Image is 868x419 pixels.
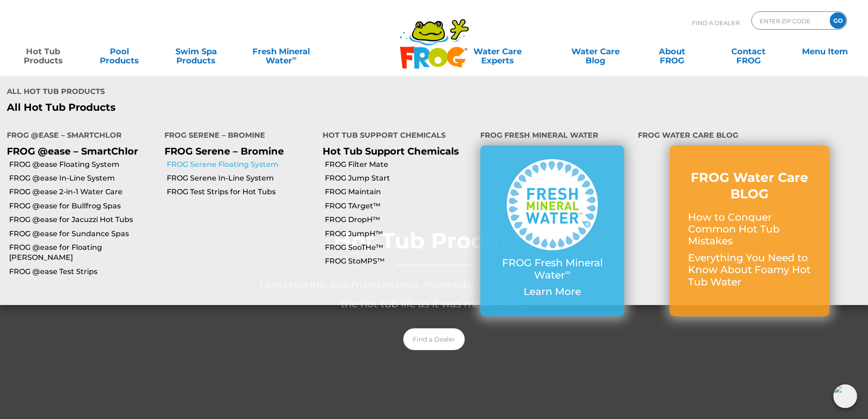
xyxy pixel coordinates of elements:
[9,267,158,277] a: FROG @ease Test Strips
[325,173,473,183] a: FROG Jump Start
[325,215,473,225] a: FROG DropH™
[692,11,740,34] p: Find A Dealer
[561,42,629,61] a: Water CareBlog
[239,42,324,61] a: Fresh MineralWater∞
[162,42,230,61] a: Swim SpaProducts
[164,127,308,145] h4: FROG Serene – Bromine
[164,145,308,157] p: FROG Serene – Bromine
[7,127,151,145] h4: FROG @ease – SmartChlor
[325,160,473,170] a: FROG Filter Mate
[167,187,315,197] a: FROG Test Strips for Hot Tubs
[638,42,706,61] a: AboutFROG
[403,328,465,350] a: Find a Dealer
[325,243,473,253] a: FROG SooTHe™
[638,127,861,145] h4: FROG Water Care Blog
[9,243,158,263] a: FROG @ease for Floating [PERSON_NAME]
[9,201,158,211] a: FROG @ease for Bullfrog Spas
[167,173,315,183] a: FROG Serene In-Line System
[9,160,158,170] a: FROG @ease Floating System
[9,173,158,183] a: FROG @ease In-Line System
[9,187,158,197] a: FROG @ease 2-in-1 Water Care
[325,229,473,239] a: FROG JumpH™
[759,14,820,27] input: Zip Code Form
[688,169,811,293] a: FROG Water Care BLOG How to Conquer Common Hot Tub Mistakes Everything You Need to Know About Foa...
[167,160,315,170] a: FROG Serene Floating System
[7,83,427,102] h4: All Hot Tub Products
[323,145,459,157] a: Hot Tub Support Chemicals
[498,286,606,298] p: Learn More
[86,42,154,61] a: PoolProducts
[325,187,473,197] a: FROG Maintain
[9,42,77,61] a: Hot TubProducts
[688,252,811,288] p: Everything You Need to Know About Foamy Hot Tub Water
[688,212,811,248] p: How to Conquer Common Hot Tub Mistakes
[791,42,859,61] a: Menu Item
[292,54,297,62] sup: ∞
[7,102,427,114] a: All Hot Tub Products
[7,145,151,157] p: FROG @ease – SmartChlor
[833,384,857,408] img: openIcon
[714,42,782,61] a: ContactFROG
[480,127,624,145] h4: FROG Fresh Mineral Water
[9,229,158,239] a: FROG @ease for Sundance Spas
[9,215,158,225] a: FROG @ease for Jacuzzi Hot Tubs
[325,201,473,211] a: FROG TArget™
[688,169,811,202] h3: FROG Water Care BLOG
[498,159,606,302] a: FROG Fresh Mineral Water∞ Learn More
[565,268,570,277] sup: ∞
[323,127,467,145] h4: Hot Tub Support Chemicals
[498,257,606,281] p: FROG Fresh Mineral Water
[830,12,846,29] input: GO
[325,256,473,266] a: FROG StoMPS™
[442,42,553,61] a: Water CareExperts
